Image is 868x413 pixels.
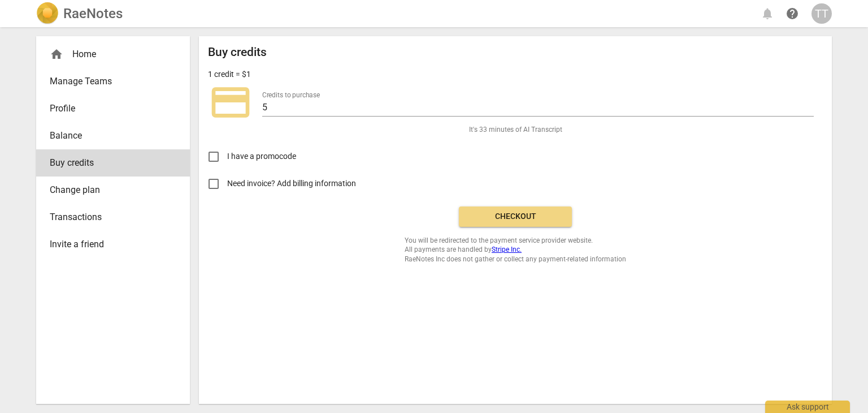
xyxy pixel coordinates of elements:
[36,204,190,231] a: Transactions
[36,68,190,95] a: Manage Teams
[36,2,59,25] img: Logo
[459,206,572,227] button: Checkout
[811,3,832,24] button: TT
[36,95,190,122] a: Profile
[50,48,63,61] span: home
[36,149,190,177] a: Buy credits
[50,183,167,197] span: Change plan
[50,238,167,251] span: Invite a friend
[63,6,123,21] h2: RaeNotes
[227,150,296,162] span: I have a promocode
[262,92,320,98] label: Credits to purchase
[782,3,802,24] a: Help
[208,45,267,59] h2: Buy credits
[227,178,358,190] span: Need invoice? Add billing information
[765,401,850,413] div: Ask support
[36,2,123,25] a: LogoRaeNotes
[36,41,190,68] div: Home
[50,102,167,115] span: Profile
[405,236,626,264] span: You will be redirected to the payment service provider website. All payments are handled by RaeNo...
[469,125,562,135] span: It's 33 minutes of AI Transcript
[36,177,190,204] a: Change plan
[36,231,190,258] a: Invite a friend
[785,7,799,20] span: help
[50,156,167,170] span: Buy credits
[208,68,251,80] p: 1 credit = $1
[208,80,253,125] span: credit_card
[50,48,167,61] div: Home
[36,122,190,149] a: Balance
[50,129,167,143] span: Balance
[468,211,563,222] span: Checkout
[50,210,167,224] span: Transactions
[50,75,167,88] span: Manage Teams
[492,246,522,253] a: Stripe Inc.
